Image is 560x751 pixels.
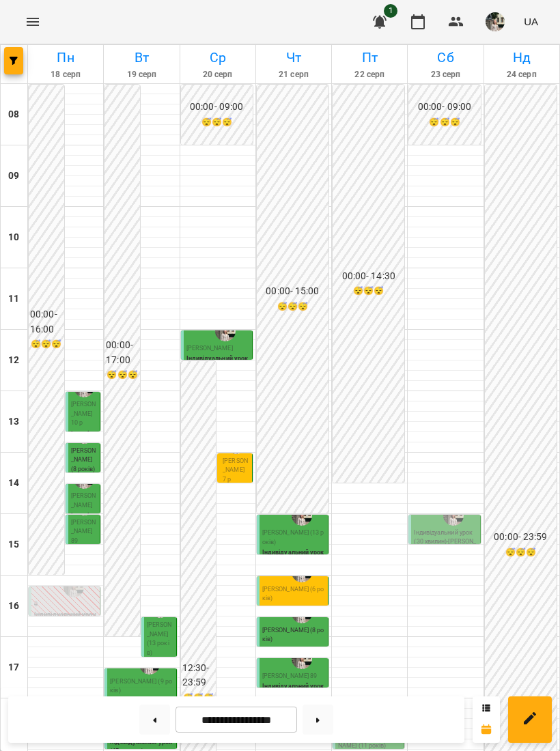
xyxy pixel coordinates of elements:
[334,285,403,298] h6: 😴😴😴
[182,116,251,129] h6: 😴😴😴
[334,68,405,81] h6: 22 серп
[8,599,19,614] h6: 16
[486,530,555,545] h6: 00:00 - 23:59
[30,68,101,81] h6: 18 серп
[71,429,98,466] p: Індивідуальний урок (45 хвилин)
[262,548,325,567] p: Індивідуальний урок (45 хвилин)
[8,660,19,675] h6: 17
[334,269,403,284] h6: 00:00 - 14:30
[182,47,253,68] h6: Ср
[106,68,177,81] h6: 19 серп
[414,528,477,556] p: Індивідуальний урок (30 хвилин) - [PERSON_NAME] (8 років)
[223,457,248,483] span: [PERSON_NAME] 7 р
[106,369,139,382] h6: 😴😴😴
[258,68,329,81] h6: 21 серп
[258,284,327,299] h6: 00:00 - 15:00
[147,621,172,656] span: [PERSON_NAME] (13 років)
[384,4,397,18] span: 1
[443,505,464,526] img: Пленюк Вікторія Андріївна
[8,353,19,368] h6: 12
[71,492,96,509] span: [PERSON_NAME]
[182,100,251,115] h6: 00:00 - 09:00
[182,68,253,81] h6: 20 серп
[215,321,236,341] img: Пленюк Вікторія Андріївна
[30,47,101,68] h6: Пн
[8,537,19,552] h6: 15
[71,519,96,544] span: [PERSON_NAME] 89
[34,610,97,629] p: Індивідуальний урок (30 хвилин)
[71,511,98,548] p: Індивідуальний урок (30 хвилин)
[292,649,312,669] img: Пленюк Вікторія Андріївна
[34,600,97,610] p: 0
[486,68,557,81] h6: 24 серп
[524,14,538,29] span: UA
[8,107,19,122] h6: 08
[262,627,324,643] span: [PERSON_NAME] (8 років)
[8,414,19,429] h6: 13
[71,447,96,472] span: [PERSON_NAME] (8 років)
[258,47,329,68] h6: Чт
[486,12,505,31] img: cf4d6eb83d031974aacf3fedae7611bc.jpeg
[8,230,19,245] h6: 10
[262,672,317,679] span: [PERSON_NAME] 89
[410,116,479,129] h6: 😴😴😴
[8,292,19,307] h6: 11
[16,5,49,38] button: Menu
[334,47,405,68] h6: Пт
[8,476,19,491] h6: 14
[518,9,544,34] button: UA
[258,300,327,313] h6: 😴😴😴
[486,47,557,68] h6: Нд
[30,307,63,337] h6: 00:00 - 16:00
[186,354,249,373] p: Індивідуальний урок (30 хвилин)
[8,169,19,184] h6: 09
[262,605,325,623] p: Безкоштовний пробний урок
[71,401,96,426] span: [PERSON_NAME] 10 р
[186,345,233,352] span: [PERSON_NAME]
[182,661,215,690] h6: 12:30 - 23:59
[262,646,325,664] p: Індивідуальний урок (30 хвилин)
[106,338,139,367] h6: 00:00 - 17:00
[410,100,479,115] h6: 00:00 - 09:00
[110,678,172,694] span: [PERSON_NAME] (9 років)
[262,529,324,545] span: [PERSON_NAME] (13 років)
[292,505,312,526] img: Пленюк Вікторія Андріївна
[64,577,84,597] img: Пленюк Вікторія Андріївна
[486,546,555,559] h6: 😴😴😴
[410,68,481,81] h6: 23 серп
[106,47,177,68] h6: Вт
[30,338,63,351] h6: 😴😴😴
[262,586,324,602] span: [PERSON_NAME] (6 років)
[410,47,481,68] h6: Сб
[262,682,325,700] p: Індивідуальний урок (30 хвилин)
